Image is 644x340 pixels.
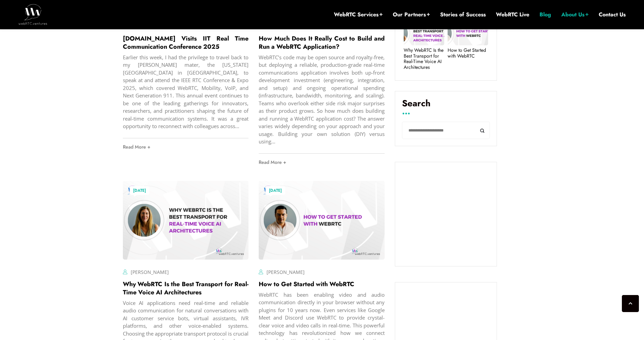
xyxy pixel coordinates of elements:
[265,186,285,195] a: [DATE]
[393,11,430,18] a: Our Partners
[123,181,249,260] img: image
[259,53,385,145] div: WebRTC’s code may be open source and royalty-free, but deploying a reliable, production-grade rea...
[18,4,47,25] img: WebRTC.ventures
[131,269,169,275] a: [PERSON_NAME]
[334,11,383,18] a: WebRTC Services
[123,34,249,51] a: [DOMAIN_NAME] Visits IIT Real Time Communication Conference 2025
[474,122,490,139] button: Search
[259,280,354,289] a: How to Get Started with WebRTC
[540,11,551,18] a: Blog
[123,53,249,130] div: Earlier this week, I had the privilege to travel back to my [PERSON_NAME] mater, the [US_STATE][G...
[123,138,249,155] a: Read More +
[131,23,169,30] a: [PERSON_NAME]
[402,98,490,114] label: Search
[259,154,385,171] a: Read More +
[448,47,488,59] a: How to Get Started with WebRTC
[402,169,490,260] iframe: Embedded CTA
[404,47,444,70] a: Why WebRTC Is the Best Transport for Real-Time Voice AI Architectures
[440,11,486,18] a: Stories of Success
[496,11,529,18] a: WebRTC Live
[561,11,589,18] a: About Us
[267,269,305,275] a: [PERSON_NAME]
[599,11,626,18] a: Contact Us
[267,23,305,30] a: [PERSON_NAME]
[259,181,385,260] img: image
[259,34,385,51] a: How Much Does It Really Cost to Build and Run a WebRTC Application?
[130,186,149,195] a: [DATE]
[123,280,249,297] a: Why WebRTC Is the Best Transport for Real-Time Voice AI Architectures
